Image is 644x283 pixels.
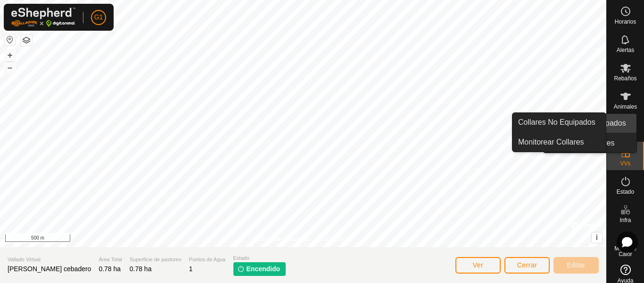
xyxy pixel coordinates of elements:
[247,264,281,274] span: Encendido
[609,246,642,257] span: Mapa de Calor
[189,256,226,264] span: Puntos de Agua
[619,217,631,223] span: Infra
[237,265,245,273] img: encender
[8,256,91,264] span: Vallado Virtual
[233,254,286,262] span: Estado
[455,257,501,274] button: Ver
[592,232,602,243] button: i
[130,256,182,264] span: Superficie de pastoreo
[255,235,309,243] a: Política de Privacidad
[596,233,598,241] span: i
[8,265,91,273] span: [PERSON_NAME] cebadero
[4,50,16,61] button: +
[617,47,634,53] span: Alertas
[512,113,606,132] a: Collares No Equipados
[518,137,584,148] span: Monitorear Collares
[473,261,484,269] span: Ver
[614,104,637,110] span: Animales
[189,265,193,273] span: 1
[4,34,16,45] button: Restablecer Mapa
[615,19,636,25] span: Horarios
[620,161,630,166] span: VVs
[94,12,103,22] span: G1
[512,133,606,152] a: Monitorear Collares
[21,34,32,46] button: Capas del Mapa
[518,117,595,128] span: Collares No Equipados
[517,261,537,269] span: Cerrar
[617,189,634,195] span: Estado
[99,256,122,264] span: Área Total
[504,257,550,274] button: Cerrar
[99,265,121,273] span: 0.78 ha
[4,62,16,73] button: –
[11,8,75,27] img: Logo Gallagher
[130,265,152,273] span: 0.78 ha
[553,257,599,274] button: Editar
[614,76,636,81] span: Rebaños
[567,261,586,269] span: Editar
[320,235,352,243] a: Contáctenos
